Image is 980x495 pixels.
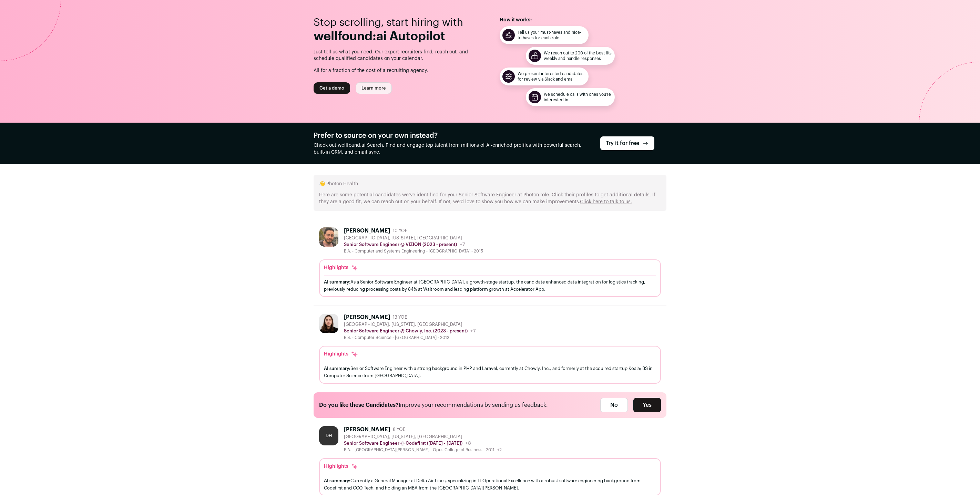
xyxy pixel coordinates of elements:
[344,335,476,340] div: B.S. - Computer Science - [GEOGRAPHIC_DATA] - 2012
[324,365,656,379] div: Senior Software Engineer with a strong background in PHP and Laravel, currently at Chowly, Inc., ...
[314,82,350,94] a: Get a demo
[319,401,548,409] p: Improve your recommendations by sending us feedback.
[319,187,661,205] div: Here are some potential candidates we’ve identified for your Senior Software Engineer at Photon r...
[314,30,480,43] div: wellfound:ai Autopilot
[393,314,407,320] span: 13 YOE
[314,17,480,43] header: Stop scrolling, start hiring with
[319,314,661,383] a: [PERSON_NAME] 13 YOE [GEOGRAPHIC_DATA], [US_STATE], [GEOGRAPHIC_DATA] Senior Software Engineer @ ...
[344,441,462,446] p: Senior Software Engineer @ Codefirst ([DATE] - [DATE])
[324,351,358,358] div: Highlights
[344,227,390,234] div: [PERSON_NAME]
[518,30,586,41] figcaption: Tell us your must-haves and nice-to-haves for each role
[518,71,586,82] figcaption: We present interested candidates for review via Slack and email
[319,314,338,333] img: 687ddf7d16111fa7230ff6093f6659d3d30b158b26d680ec08c845345ecfe44e.jpg
[344,242,457,247] p: Senior Software Engineer @ VIZION (2023 - present)
[460,242,465,247] span: +7
[344,447,502,453] div: B.A. - [GEOGRAPHIC_DATA][PERSON_NAME] - Opus College of Business - 2011
[314,142,589,156] p: Check out wellfound:ai Search. Find and engage top talent from millions of AI-enriched profiles w...
[393,427,405,432] span: 8 YOE
[344,248,483,254] div: B.A. - Computer and Systems Engineering - [GEOGRAPHIC_DATA] - 2015
[600,398,628,412] button: No
[344,434,502,440] div: [GEOGRAPHIC_DATA], [US_STATE], [GEOGRAPHIC_DATA]
[319,426,338,445] div: DH
[580,199,632,204] a: Click here to talk to us.
[324,278,656,293] div: As a Senior Software Engineer at [GEOGRAPHIC_DATA], a growth-stage startup, the candidate enhance...
[319,227,338,247] img: 66ac85e22076d620ff5be38ac9f1c513ac3965ab14f8f074a70d54d462ddd4e3
[324,264,358,271] div: Highlights
[544,92,612,103] figcaption: We schedule calls with ones you’re interested in
[344,328,468,334] p: Senior Software Engineer @ Chowly, Inc. (2023 - present)
[319,402,399,408] strong: Do you like these Candidates?
[314,49,480,62] p: Just tell us what you need. Our expert recruiters find, reach out, and schedule qualified candida...
[324,280,350,284] span: AI summary:
[497,448,502,452] span: +2
[344,322,476,327] div: [GEOGRAPHIC_DATA], [US_STATE], [GEOGRAPHIC_DATA]
[324,463,358,470] div: Highlights
[344,235,483,241] div: [GEOGRAPHIC_DATA], [US_STATE], [GEOGRAPHIC_DATA]
[344,314,390,321] div: [PERSON_NAME]
[324,478,350,483] span: AI summary:
[314,175,666,211] div: 👋 Photon Health
[319,227,661,297] a: [PERSON_NAME] 10 YOE [GEOGRAPHIC_DATA], [US_STATE], [GEOGRAPHIC_DATA] Senior Software Engineer @ ...
[356,82,392,94] a: Learn more
[393,228,407,234] span: 10 YOE
[500,17,666,23] h2: How it works:
[314,62,480,74] p: All for a fraction of the cost of a recruiting agency.
[470,329,476,333] span: +7
[324,477,656,492] div: Currently a General Manager at Delta Air Lines, specializing in IT Operational Excellence with a ...
[633,398,661,412] button: Yes
[544,50,612,61] figcaption: We reach out to 200 of the best fits weekly and handle responses
[324,366,350,371] span: AI summary:
[344,426,390,433] div: [PERSON_NAME]
[314,131,589,141] h2: Prefer to source on your own instead?
[465,441,471,446] span: +8
[600,136,654,150] a: Try it for free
